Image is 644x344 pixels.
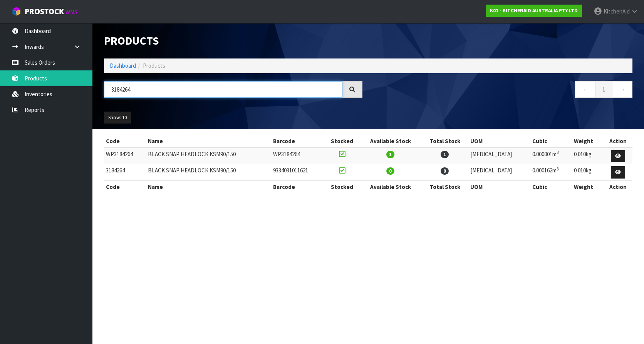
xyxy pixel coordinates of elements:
td: 0.000162m [530,164,572,181]
td: 3184264 [104,164,146,181]
th: Cubic [530,180,572,193]
th: UOM [468,180,530,193]
a: → [612,81,632,98]
th: Weight [572,180,604,193]
th: Code [104,135,146,147]
td: WP3184264 [271,148,324,164]
sup: 3 [557,166,559,172]
a: Dashboard [110,62,136,69]
th: Code [104,180,146,193]
th: Total Stock [421,135,468,147]
th: Name [146,180,271,193]
td: BLACK SNAP HEADLOCK KSM90/150 [146,164,271,181]
td: 9334031011621 [271,164,324,181]
th: Action [604,135,632,147]
img: cube-alt.png [12,7,21,16]
td: [MEDICAL_DATA] [468,164,530,181]
sup: 3 [557,150,559,155]
h1: Products [104,35,362,47]
th: Available Stock [360,180,421,193]
span: ProStock [25,7,64,17]
span: 0 [441,167,449,175]
nav: Page navigation [374,81,632,100]
a: 1 [595,81,612,98]
span: Products [143,62,165,69]
button: Show: 10 [104,112,131,124]
a: ← [575,81,595,98]
span: 1 [441,151,449,158]
th: Stocked [324,135,360,147]
td: [MEDICAL_DATA] [468,148,530,164]
strong: K01 - KITCHENAID AUSTRALIA PTY LTD [490,7,578,14]
input: Search products [104,81,342,98]
th: Name [146,135,271,147]
th: Cubic [530,135,572,147]
th: Weight [572,135,604,147]
th: Barcode [271,135,324,147]
td: 0.000001m [530,148,572,164]
td: WP3184264 [104,148,146,164]
span: KitchenAid [604,8,630,15]
th: Stocked [324,180,360,193]
span: 0 [386,167,394,175]
td: 0.010kg [572,164,604,181]
td: BLACK SNAP HEADLOCK KSM90/150 [146,148,271,164]
th: UOM [468,135,530,147]
span: 1 [386,151,394,158]
th: Available Stock [360,135,421,147]
th: Barcode [271,180,324,193]
small: WMS [65,8,77,16]
th: Total Stock [421,180,468,193]
td: 0.010kg [572,148,604,164]
th: Action [604,180,632,193]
